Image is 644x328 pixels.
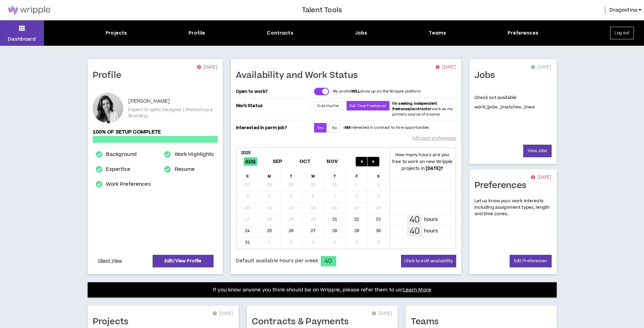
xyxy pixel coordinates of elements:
[244,157,257,166] span: Aug
[8,36,36,43] p: Dashboard
[153,255,214,267] a: Edit/View Profile
[236,70,363,81] h1: Availability and Work Status
[609,6,637,14] span: Dragostina
[197,64,217,71] p: [DATE]
[106,165,130,173] a: Expertise
[241,150,251,156] b: 2025
[106,150,136,159] a: Background
[474,180,532,191] h1: Preferences
[486,104,488,110] a: 2
[259,169,281,179] div: M
[325,157,339,166] span: Nov
[128,107,218,119] p: Expert Graphic Designer | Photoshop & Branding
[523,145,552,157] a: View Jobs
[317,125,323,130] span: Yes
[531,174,551,181] p: [DATE]
[411,316,444,327] h1: Teams
[332,125,337,130] span: No
[93,70,127,81] h1: Profile
[390,151,455,172] p: How many hours are you free to work on new Wripple projects in
[345,125,350,130] strong: AM
[368,169,390,179] div: S
[252,316,354,327] h1: Contracts & Payments
[392,101,453,117] span: work as my primary source of income
[97,255,124,267] a: Client View
[403,286,431,293] a: Learn More
[499,104,502,110] a: 2
[352,89,360,94] strong: WILL
[317,103,339,108] span: Side Hustler
[424,216,438,223] p: hours
[424,227,438,235] p: hours
[508,29,538,37] div: Preferences
[372,310,392,317] p: [DATE]
[106,29,127,37] div: Projects
[474,95,535,110] p: Check out available work:
[236,89,309,94] p: Open to work?
[93,128,218,136] p: 100% of setup complete
[93,93,123,123] div: Dragostina M.
[524,104,535,110] span: new
[474,198,552,218] p: Let us know your work interests including assignment types, length and time zones.
[302,5,342,15] h3: Talent Tools
[236,257,318,265] span: Default available hours per week
[236,123,309,132] p: Interested in perm job?
[343,125,429,130] p: I interested in contract to hire opportunities
[413,132,456,144] a: Edit work preferences
[175,165,195,173] a: Resume
[128,97,170,105] p: [PERSON_NAME]
[236,101,309,110] p: Work Status
[188,29,205,37] div: Profile
[355,29,368,37] div: Jobs
[324,169,346,179] div: T
[333,89,421,94] p: My profile show up on the Wripple platform
[510,255,552,267] a: Edit Preferences
[93,316,134,327] h1: Projects
[267,29,293,37] div: Contracts
[610,27,634,39] button: Log out
[213,310,233,317] p: [DATE]
[474,70,500,81] h1: Jobs
[486,104,498,110] span: jobs.
[298,157,312,166] span: Oct
[524,104,526,110] a: 0
[281,169,303,179] div: T
[531,64,551,71] p: [DATE]
[426,165,443,171] b: [DATE] ?
[175,150,214,159] a: Work Highlights
[106,180,151,188] a: Work Preferences
[401,255,456,267] button: Click to edit availability
[436,64,456,71] p: [DATE]
[271,157,284,166] span: Sep
[499,104,522,110] span: matches.
[429,29,446,37] div: Teams
[302,169,324,179] div: W
[392,101,437,111] b: I'm seeking independent freelance/contractor
[346,169,368,179] div: F
[213,286,431,294] p: If you know anyone you think should be on Wripple, please refer them to us!
[237,169,259,179] div: S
